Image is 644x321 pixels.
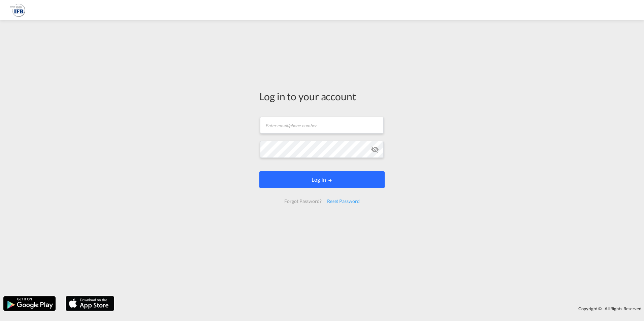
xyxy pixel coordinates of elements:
[259,89,385,103] div: Log in to your account
[324,195,362,207] div: Reset Password
[3,295,56,312] img: google.png
[371,145,379,153] md-icon: icon-eye-off
[65,295,115,312] img: apple.png
[118,303,644,314] div: Copyright © . All Rights Reserved
[259,171,385,188] button: LOGIN
[10,3,25,18] img: b628ab10256c11eeb52753acbc15d091.png
[282,195,324,207] div: Forgot Password?
[260,117,384,134] input: Enter email/phone number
